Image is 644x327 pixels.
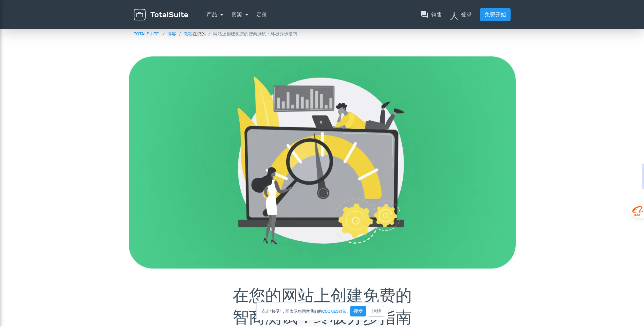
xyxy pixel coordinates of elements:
[450,11,472,19] a: 人登录
[129,56,516,268] img: Creating a Free IQ Test on Your Website: The Ultimate Step-by-Step Guide
[420,11,428,19] span: question_answer
[134,9,188,21] img: WordPress 的 TotalSuite
[369,306,384,316] button: 拒绝
[176,31,192,36] a: 教程
[461,11,472,19] font: 登录
[134,31,297,36] font: 在您的
[231,11,248,18] a: 资源
[350,306,366,316] button: 接受
[206,31,297,36] span: 网站上创建免费的智商测试：终极分步指南
[431,11,442,19] font: 销售
[134,31,159,36] a: TotalSuite
[480,8,511,21] a: 免费开始
[322,309,347,313] a: Cookies政策
[256,11,267,19] a: 定价
[262,309,322,313] font: 点击“接受”，即表示您同意我们的
[347,309,348,313] font: .
[420,11,442,19] a: question_answer销售
[206,11,223,18] a: 产品
[160,31,176,36] a: 博客
[450,11,458,19] span: 人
